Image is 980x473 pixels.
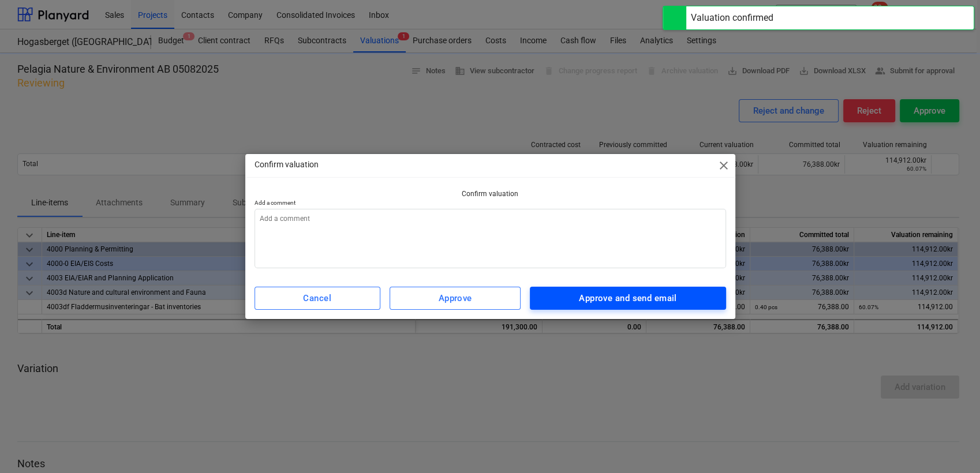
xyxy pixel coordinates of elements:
[255,287,380,310] button: Cancel
[303,291,331,306] div: Cancel
[255,199,726,209] p: Add a comment
[691,11,773,25] div: Valuation confirmed
[922,418,980,473] iframe: Chat Widget
[922,418,980,473] div: Chatt-widget
[255,189,726,199] p: Confirm valuation
[255,159,319,171] p: Confirm valuation
[530,287,725,310] button: Approve and send email
[717,159,731,172] span: close
[579,291,676,306] div: Approve and send email
[439,291,472,306] div: Approve
[390,287,521,310] button: Approve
